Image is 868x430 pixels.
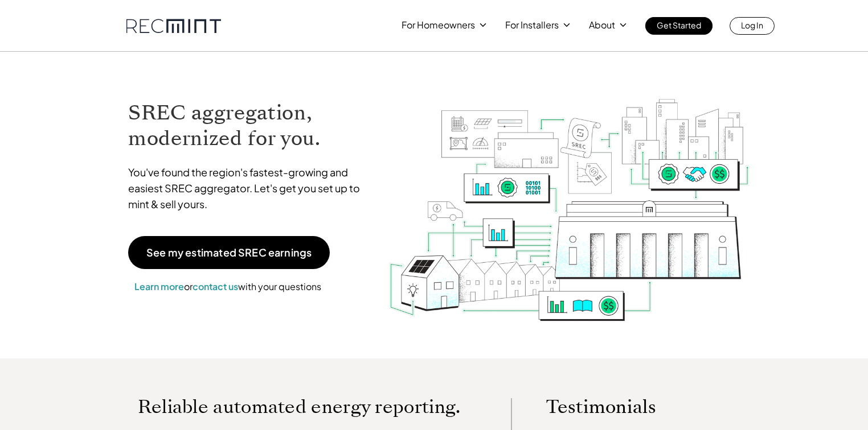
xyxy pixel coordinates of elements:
[128,164,371,212] p: You've found the region's fastest-growing and easiest SREC aggregator. Let's get you set up to mi...
[128,100,371,151] h1: SREC aggregation, modernized for you.
[128,279,327,294] p: or with your questions
[645,17,713,35] a: Get Started
[546,398,716,415] p: Testimonials
[402,17,475,33] p: For Homeowners
[128,236,330,269] a: See my estimated SREC earnings
[138,398,477,415] p: Reliable automated energy reporting.
[741,17,763,33] p: Log In
[657,17,701,33] p: Get Started
[589,17,615,33] p: About
[134,280,184,292] a: Learn more
[388,69,751,324] img: RECmint value cycle
[146,247,312,258] p: See my estimated SREC earnings
[193,280,238,292] a: contact us
[730,17,775,35] a: Log In
[505,17,559,33] p: For Installers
